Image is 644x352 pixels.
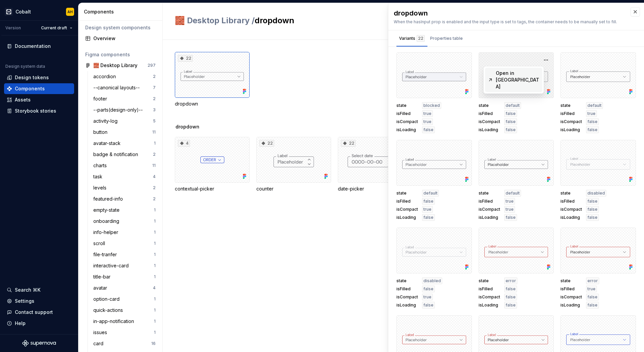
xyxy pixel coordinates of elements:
span: true [506,207,514,212]
div: dropdown [175,100,250,107]
div: 4contextual-picker [175,137,250,192]
div: title-bar [93,273,113,280]
div: avatar [93,285,110,291]
div: Components [15,85,45,92]
a: card16 [91,338,158,349]
a: title-bar1 [91,271,158,282]
div: 1 [154,330,156,335]
div: avatar-stack [93,140,123,147]
a: Overview [83,33,158,44]
span: disabled [423,278,441,284]
div: 4 [178,140,190,147]
div: empty-state [93,207,122,213]
span: false [587,215,598,220]
a: --canonical layouts--7 [91,82,158,93]
span: true [423,294,431,300]
a: --parts(design-only)--3 [91,105,158,115]
span: disabled [587,190,605,196]
div: footer [93,95,110,102]
span: false [506,119,516,124]
span: state [560,103,582,108]
span: isFilled [479,111,500,116]
div: 1 [154,252,156,257]
span: blocked [423,103,440,108]
a: task4 [91,171,158,182]
span: false [423,199,433,204]
div: 2 [153,74,156,79]
span: isFilled [479,199,500,204]
div: When the hasInput prop is enabled and the input type is set to tags, the container needs to be ma... [394,19,624,25]
div: file-tranfer [93,251,120,258]
div: --canonical layouts-- [93,84,142,91]
span: state [396,278,418,284]
div: 297 [148,63,156,68]
a: activity-log5 [91,116,158,126]
span: isCompact [479,119,500,124]
svg: Supernova Logo [22,340,56,347]
span: true [423,119,431,124]
div: 1 [154,319,156,324]
span: state [560,278,582,284]
span: state [479,278,500,284]
div: Components [84,8,160,15]
div: issues [93,329,110,336]
div: 1 [154,218,156,224]
span: state [396,103,418,108]
a: scroll1 [91,238,158,249]
div: 2 [153,96,156,101]
div: Design tokens [15,74,49,81]
span: default [506,103,520,108]
span: Current draft [41,25,67,31]
span: false [506,127,516,133]
div: 16 [151,341,156,346]
span: false [423,215,433,220]
div: contextual-picker [175,185,250,192]
div: 22 [178,55,193,62]
div: Figma components [85,51,156,58]
span: false [587,302,598,308]
span: true [587,111,595,116]
span: isFilled [396,286,418,292]
span: false [587,119,598,124]
div: option-card [93,296,122,302]
div: AH [67,9,73,14]
span: isFilled [479,286,500,292]
a: empty-state1 [91,205,158,215]
span: false [587,127,598,133]
a: Design tokens [4,72,74,83]
span: isCompact [560,294,582,300]
span: true [423,111,431,116]
div: Storybook stories [15,108,56,114]
div: 1 [154,241,156,246]
a: Settings [4,296,74,306]
span: state [396,190,418,196]
div: Help [15,320,26,327]
div: 3 [153,107,156,113]
div: 5 [153,118,156,124]
img: e3886e02-c8c5-455d-9336-29756fd03ba2.png [5,8,13,16]
h2: dropdown [175,15,536,26]
a: info-helper1 [91,227,158,238]
span: isLoading [479,302,500,308]
div: Assets [15,96,31,103]
a: interactive-card1 [91,260,158,271]
div: Search ⌘K [15,287,40,293]
span: false [506,294,516,300]
div: levels [93,184,109,191]
div: --parts(design-only)-- [93,107,146,113]
div: 2 [153,196,156,202]
div: in-app-notification [93,318,137,325]
span: default [506,190,520,196]
a: Documentation [4,41,74,52]
div: onboarding [93,218,122,225]
span: false [506,286,516,292]
div: interactive-card [93,262,131,269]
a: Storybook stories [4,106,74,116]
span: false [587,207,598,212]
div: 4 [153,285,156,291]
span: isCompact [396,119,418,124]
a: quick-actions1 [91,305,158,316]
div: Documentation [15,43,51,50]
span: isFilled [560,286,582,292]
